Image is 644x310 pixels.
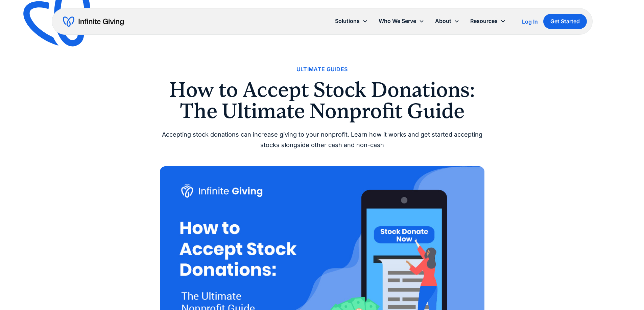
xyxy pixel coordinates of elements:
div: Solutions [330,14,373,28]
a: Ultimate Guides [296,65,348,74]
div: About [435,17,451,26]
div: Log In [522,19,538,24]
div: Who We Serve [373,14,430,28]
h1: How to Accept Stock Donations: The Ultimate Nonprofit Guide [160,79,484,121]
a: home [63,16,124,27]
a: Log In [522,18,538,26]
div: Accepting stock donations can increase giving to your nonprofit. Learn how it works and get start... [160,130,484,150]
div: Resources [470,17,498,26]
a: Get Started [543,14,587,29]
div: Solutions [335,17,360,26]
div: About [430,14,465,28]
div: Resources [465,14,511,28]
div: Who We Serve [379,17,416,26]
